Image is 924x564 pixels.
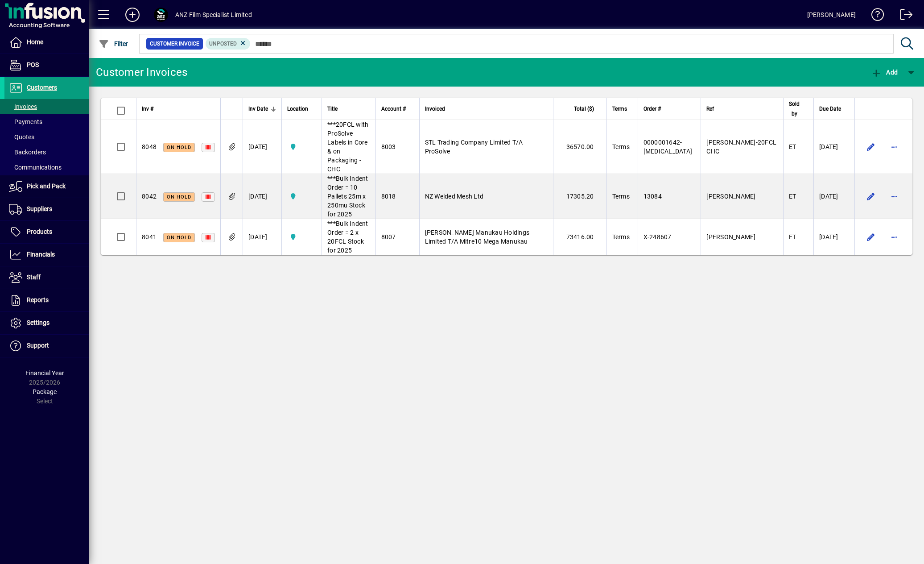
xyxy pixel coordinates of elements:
[25,369,64,377] span: Financial Year
[381,143,396,150] span: 8003
[9,133,34,141] span: Quotes
[27,84,57,91] span: Customers
[4,198,89,220] a: Suppliers
[118,7,147,23] button: Add
[813,174,854,219] td: [DATE]
[142,233,157,241] span: 8041
[887,140,901,154] button: More options
[574,104,594,114] span: Total ($)
[612,143,630,150] span: Terms
[287,232,316,242] span: AKL Warehouse
[381,104,414,114] div: Account #
[789,143,796,150] span: ET
[99,40,128,47] span: Filter
[327,175,368,218] span: ***Bulk Indent Order = 10 Pallets 25m x 250mu Stock for 2025
[813,219,854,255] td: [DATE]
[27,205,52,212] span: Suppliers
[142,193,157,200] span: 8042
[287,191,316,201] span: AKL Warehouse
[243,174,281,219] td: [DATE]
[167,235,191,241] span: On hold
[150,39,199,48] span: Customer Invoice
[425,193,484,200] span: NZ Welded Mesh Ltd
[248,104,268,114] span: Inv Date
[287,104,316,114] div: Location
[553,174,606,219] td: 17305.20
[553,120,606,174] td: 36570.00
[142,143,157,150] span: 8048
[643,193,662,200] span: 13084
[706,139,776,155] span: [PERSON_NAME]-20FCL CHC
[27,319,49,326] span: Settings
[9,164,62,171] span: Communications
[612,193,630,200] span: Terms
[206,38,251,50] mat-chip: Customer Invoice Status: Unposted
[327,220,368,254] span: ***Bulk Indent Order = 2 x 20FCL Stock for 2025
[893,2,913,31] a: Logout
[4,99,89,114] a: Invoices
[819,104,849,114] div: Due Date
[612,233,630,241] span: Terms
[4,221,89,243] a: Products
[789,193,796,200] span: ET
[27,182,66,190] span: Pick and Pack
[9,118,42,125] span: Payments
[706,193,755,200] span: [PERSON_NAME]
[287,104,308,114] span: Location
[248,104,276,114] div: Inv Date
[864,230,878,244] button: Edit
[9,149,46,156] span: Backorders
[553,219,606,255] td: 73416.00
[381,193,396,200] span: 8018
[864,189,878,203] button: Edit
[167,145,191,150] span: On hold
[789,233,796,241] span: ET
[706,104,777,114] div: Ref
[864,140,878,154] button: Edit
[789,99,800,119] span: Sold by
[381,233,396,241] span: 8007
[643,104,696,114] div: Order #
[209,41,237,47] span: Unposted
[27,296,49,303] span: Reports
[425,104,548,114] div: Invoiced
[706,104,714,114] span: Ref
[327,121,368,173] span: ***20FCL with ProSolve Labels in Core & on Packaging - CHC
[4,129,89,145] a: Quotes
[813,120,854,174] td: [DATE]
[643,104,661,114] span: Order #
[4,312,89,334] a: Settings
[4,31,89,54] a: Home
[142,104,215,114] div: Inv #
[243,120,281,174] td: [DATE]
[807,8,856,22] div: [PERSON_NAME]
[559,104,602,114] div: Total ($)
[147,7,175,23] button: Profile
[643,139,693,155] span: 0000001642-[MEDICAL_DATA]
[869,64,900,80] button: Add
[27,228,52,235] span: Products
[243,219,281,255] td: [DATE]
[287,142,316,152] span: AKL Warehouse
[4,145,89,160] a: Backorders
[887,189,901,203] button: More options
[142,104,153,114] span: Inv #
[381,104,406,114] span: Account #
[167,194,191,200] span: On hold
[4,266,89,289] a: Staff
[789,99,808,119] div: Sold by
[327,104,370,114] div: Title
[27,61,39,68] span: POS
[9,103,37,110] span: Invoices
[4,114,89,129] a: Payments
[887,230,901,244] button: More options
[425,229,530,245] span: [PERSON_NAME] Manukau Holdings Limited T/A Mitre10 Mega Manukau
[4,335,89,357] a: Support
[643,233,672,241] span: X-248607
[4,289,89,311] a: Reports
[612,104,627,114] span: Terms
[96,65,187,79] div: Customer Invoices
[4,244,89,266] a: Financials
[706,233,755,241] span: [PERSON_NAME]
[27,38,43,46] span: Home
